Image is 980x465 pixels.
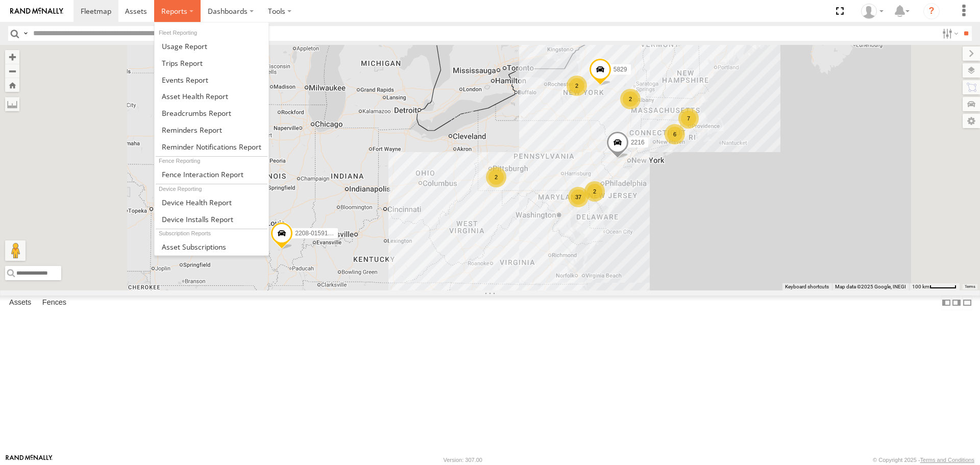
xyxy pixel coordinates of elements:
i: ? [923,3,940,19]
div: © Copyright 2025 - [873,457,974,463]
div: 2 [584,181,605,202]
a: Trips Report [155,55,268,71]
div: ryan phillips [857,4,887,19]
a: Service Reminder Notifications Report [155,138,268,155]
a: Device Installs Report [155,211,268,228]
span: Map data ©2025 Google, INEGI [835,284,906,289]
label: Assets [4,296,36,310]
label: Hide Summary Table [962,296,972,310]
label: Map Settings [963,114,980,128]
button: Map Scale: 100 km per 49 pixels [909,283,960,290]
button: Zoom in [5,50,19,64]
button: Zoom Home [5,78,19,92]
a: Device Health Report [155,194,268,211]
label: Fences [37,296,71,310]
a: Asset Subscriptions [155,238,268,255]
div: 7 [678,108,699,129]
a: Asset Health Report [155,88,268,105]
label: Search Query [21,26,30,41]
a: Terms and Conditions [920,457,974,463]
div: 2 [486,167,506,187]
div: 37 [568,187,589,207]
a: Usage Report [155,38,268,55]
a: Terms (opens in new tab) [965,284,975,288]
button: Keyboard shortcuts [785,283,829,290]
label: Measure [5,97,19,111]
div: Version: 307.00 [444,457,482,463]
span: 2208-015910002284753 [295,230,362,237]
a: Reminders Report [155,121,268,138]
div: 2 [567,76,587,96]
div: 6 [665,124,685,144]
span: 100 km [912,284,929,289]
div: 2 [620,89,641,109]
label: Search Filter Options [938,26,960,41]
a: Fence Interaction Report [155,166,268,183]
span: 2216 [631,139,645,146]
a: Full Events Report [155,71,268,88]
span: 5829 [614,66,627,74]
img: rand-logo.svg [10,8,63,15]
a: Visit our Website [6,455,53,465]
label: Dock Summary Table to the Right [951,296,962,310]
button: Zoom out [5,64,19,78]
button: Drag Pegman onto the map to open Street View [5,240,26,261]
label: Dock Summary Table to the Left [941,296,951,310]
a: Breadcrumbs Report [155,105,268,121]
